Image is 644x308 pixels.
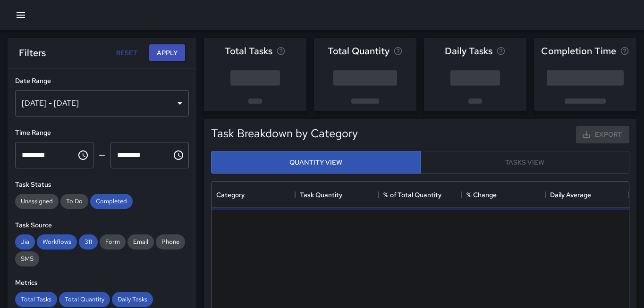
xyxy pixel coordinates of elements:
div: Daily Average [550,182,591,208]
div: Task Quantity [300,182,342,208]
span: Workflows [37,238,77,246]
span: Form [100,238,126,246]
div: % of Total Quantity [379,182,462,208]
h6: Filters [19,45,46,60]
span: Total Tasks [225,43,272,58]
h5: Task Breakdown by Category [211,126,358,141]
div: Total Quantity [59,292,110,307]
div: Jia [15,234,35,250]
span: Daily Tasks [445,43,492,58]
span: Total Tasks [15,295,57,303]
svg: Total task quantity in the selected period, compared to the previous period. [393,46,403,56]
svg: Average time taken to complete tasks in the selected period, compared to the previous period. [620,46,629,56]
div: % Change [462,182,545,208]
span: SMS [15,255,39,263]
span: Phone [156,238,185,246]
div: Total Tasks [15,292,57,307]
div: % Change [466,182,497,208]
div: Form [100,234,126,250]
span: Email [127,238,154,246]
h6: Time Range [15,128,189,138]
h6: Task Status [15,180,189,190]
span: Jia [15,238,35,246]
div: To Do [60,194,88,209]
div: Email [127,234,154,250]
span: Unassigned [15,197,59,205]
span: 311 [79,238,98,246]
span: Total Quantity [59,295,110,303]
div: Daily Tasks [112,292,153,307]
div: SMS [15,251,39,266]
div: Category [216,182,245,208]
div: Daily Average [545,182,629,208]
div: Completed [90,194,133,209]
div: % of Total Quantity [383,182,441,208]
svg: Total number of tasks in the selected period, compared to the previous period. [276,46,286,56]
span: Daily Tasks [112,295,153,303]
button: Choose time, selected time is 11:59 PM [169,146,188,165]
h6: Metrics [15,278,189,288]
span: Total Quantity [328,43,390,58]
div: [DATE] - [DATE] [15,90,189,117]
button: Apply [149,44,185,62]
div: Unassigned [15,194,59,209]
div: Task Quantity [295,182,379,208]
span: To Do [60,197,88,205]
span: Completed [90,197,133,205]
h6: Date Range [15,76,189,86]
div: Workflows [37,234,77,250]
div: Category [212,182,295,208]
div: 311 [79,234,98,250]
h6: Task Source [15,220,189,231]
button: Choose time, selected time is 12:00 AM [74,146,93,165]
div: Phone [156,234,185,250]
svg: Average number of tasks per day in the selected period, compared to the previous period. [496,46,506,56]
span: Completion Time [541,43,616,58]
button: Reset [111,44,142,62]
